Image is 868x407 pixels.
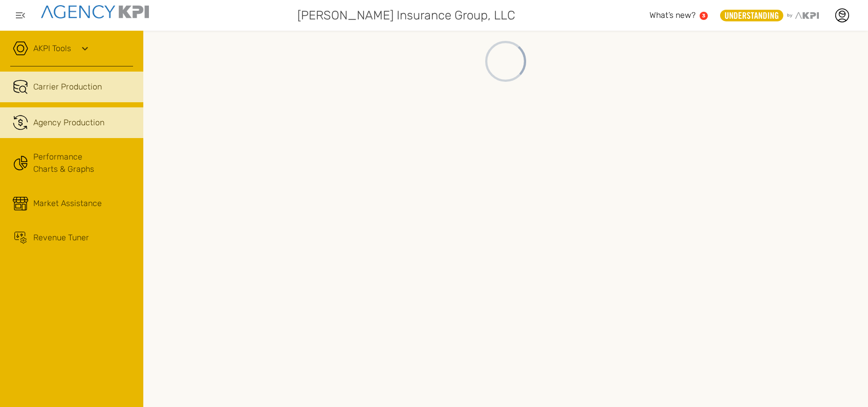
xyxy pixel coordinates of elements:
[297,6,515,25] span: [PERSON_NAME] Insurance Group, LLC
[33,232,89,244] div: Revenue Tuner
[41,5,149,18] img: agencykpi-logo-550x69-2d9e3fa8.png
[702,13,705,18] text: 3
[33,42,71,55] a: AKPI Tools
[33,197,102,210] div: Market Assistance
[649,10,696,20] span: What’s new?
[33,117,104,129] div: Agency Production
[700,12,708,20] a: 3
